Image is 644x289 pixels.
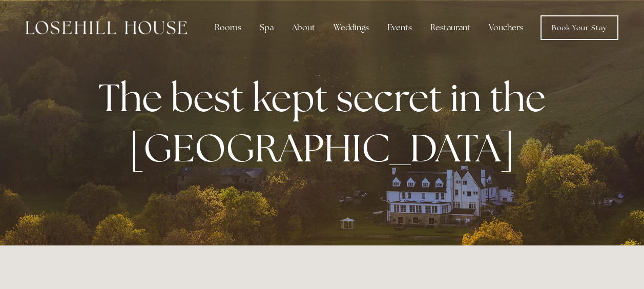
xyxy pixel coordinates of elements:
[252,17,282,38] div: Spa
[98,72,554,173] strong: The best kept secret in the [GEOGRAPHIC_DATA]
[26,21,187,34] img: Losehill House
[206,17,250,38] div: Rooms
[325,17,377,38] div: Weddings
[284,17,323,38] div: About
[422,17,479,38] div: Restaurant
[481,17,531,38] a: Vouchers
[379,17,420,38] div: Events
[541,15,618,40] a: Book Your Stay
